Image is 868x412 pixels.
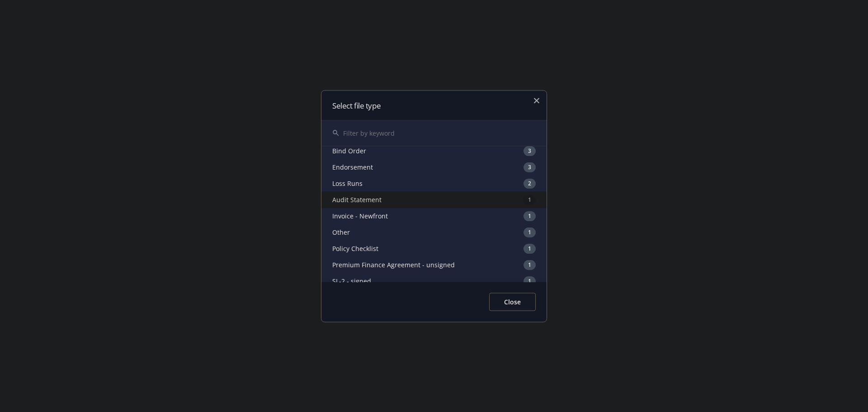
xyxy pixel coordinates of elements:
div: Bind Order [321,142,547,159]
div: 1 [524,260,536,270]
div: 1 [524,243,536,253]
div: SL-2 - signed [321,273,547,289]
div: Other [321,224,547,240]
div: Policy Checklist [321,240,547,256]
div: Premium Finance Agreement - unsigned [321,256,547,273]
div: Suggestions [321,146,547,282]
div: Loss Runs [321,175,547,191]
div: 3 [524,146,536,156]
div: Endorsement [321,159,547,175]
div: 3 [524,162,536,172]
div: Invoice - Newfront [321,208,547,224]
div: 1 [524,227,536,237]
div: 1 [524,276,536,286]
div: Audit Statement [321,191,547,208]
button: Close [489,293,536,311]
input: Filter by keyword [343,120,536,146]
div: 1 [524,211,536,221]
div: 2 [524,178,536,188]
div: 1 [524,194,536,204]
h2: Select file type [332,101,536,109]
